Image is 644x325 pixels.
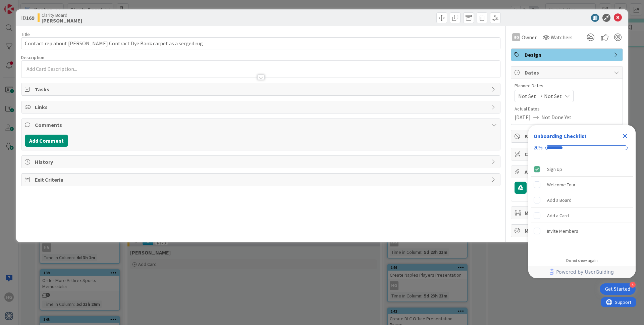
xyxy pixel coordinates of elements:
[518,92,536,100] span: Not Set
[605,286,630,292] div: Get Started
[525,132,610,140] span: Block
[525,168,610,176] span: Attachments
[512,33,520,41] div: HG
[541,113,572,121] span: Not Done Yet
[515,82,619,89] span: Planned Dates
[547,227,578,235] div: Invite Members
[528,159,636,253] div: Checklist items
[26,14,34,21] b: 169
[515,105,619,112] span: Actual Dates
[547,165,562,173] div: Sign Up
[532,266,632,278] a: Powered by UserGuiding
[21,31,30,37] label: Title
[630,282,636,288] div: 4
[25,135,68,147] button: Add Comment
[14,1,31,9] span: Support
[534,145,630,151] div: Checklist progress: 20%
[600,283,636,295] div: Open Get Started checklist, remaining modules: 4
[525,68,610,77] span: Dates
[531,193,633,207] div: Add a Board is incomplete.
[547,181,576,189] div: Welcome Tour
[531,224,633,238] div: Invite Members is incomplete.
[525,209,610,217] span: Mirrors
[35,85,488,93] span: Tasks
[21,37,500,49] input: type card name here...
[21,54,44,60] span: Description
[620,131,630,141] div: Close Checklist
[528,125,636,278] div: Checklist Container
[531,162,633,177] div: Sign Up is complete.
[528,266,636,278] div: Footer
[531,177,633,192] div: Welcome Tour is incomplete.
[525,51,610,59] span: Design
[35,158,488,166] span: History
[35,103,488,111] span: Links
[35,121,488,129] span: Comments
[42,18,82,23] b: [PERSON_NAME]
[547,212,569,220] div: Add a Card
[534,132,587,140] div: Onboarding Checklist
[534,145,543,151] div: 20%
[551,33,573,41] span: Watchers
[566,258,598,263] div: Do not show again
[35,176,488,184] span: Exit Criteria
[556,268,614,276] span: Powered by UserGuiding
[525,227,610,235] span: Metrics
[544,92,562,100] span: Not Set
[522,33,537,41] span: Owner
[525,150,610,158] span: Custom Fields
[531,208,633,223] div: Add a Card is incomplete.
[21,14,34,22] span: ID
[515,113,531,121] span: [DATE]
[42,12,82,18] span: Clarity Board
[547,196,572,204] div: Add a Board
